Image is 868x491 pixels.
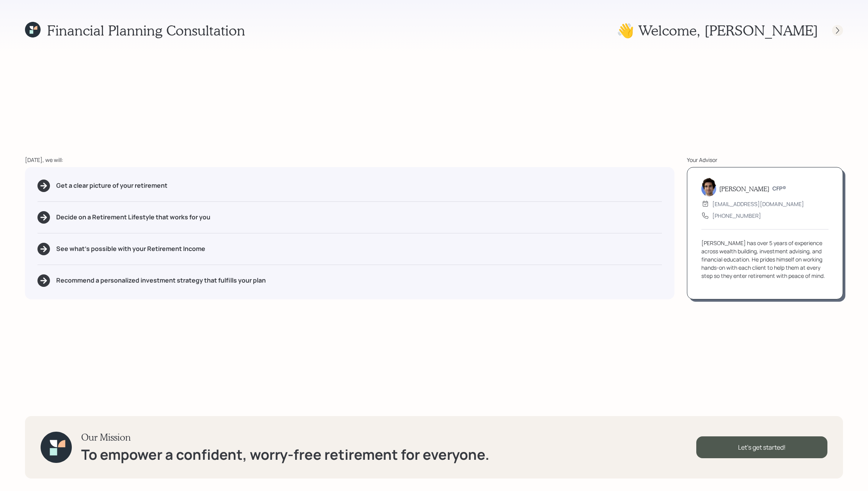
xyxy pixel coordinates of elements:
[617,22,818,39] h1: 👋 Welcome , [PERSON_NAME]
[712,212,761,220] div: [PHONE_NUMBER]
[701,178,716,196] img: harrison-schaefer-headshot-2.png
[81,432,489,443] h3: Our Mission
[772,185,786,192] h6: CFP®
[696,436,827,458] div: Let's get started!
[56,245,205,253] h5: See what's possible with your Retirement Income
[712,200,804,208] div: [EMAIL_ADDRESS][DOMAIN_NAME]
[687,156,843,164] div: Your Advisor
[25,156,674,164] div: [DATE], we will:
[56,277,266,284] h5: Recommend a personalized investment strategy that fulfills your plan
[56,213,210,221] h5: Decide on a Retirement Lifestyle that works for you
[719,185,769,192] h5: [PERSON_NAME]
[47,22,245,39] h1: Financial Planning Consultation
[56,182,167,189] h5: Get a clear picture of your retirement
[701,239,829,280] div: [PERSON_NAME] has over 5 years of experience across wealth building, investment advising, and fin...
[81,446,489,463] h1: To empower a confident, worry-free retirement for everyone.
